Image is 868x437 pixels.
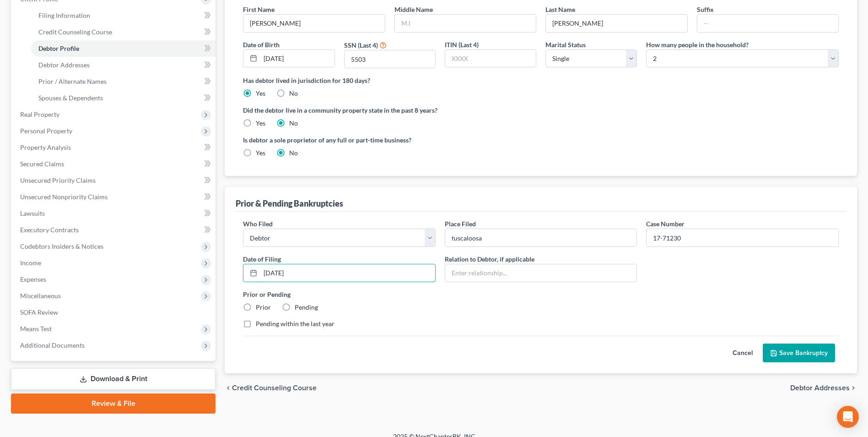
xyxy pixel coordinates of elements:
a: Debtor Profile [31,40,216,57]
a: Download & Print [11,368,216,390]
span: Codebtors Insiders & Notices [20,242,103,250]
label: Is debtor a sole proprietor of any full or part-time business? [243,135,536,145]
span: Property Analysis [20,143,71,151]
a: Executory Contracts [13,222,216,238]
span: Lawsuits [20,209,45,217]
button: chevron_left Credit Counseling Course [225,384,317,392]
span: Date of Filing [243,255,281,263]
label: ITIN (Last 4) [445,40,479,49]
i: chevron_right [850,384,857,392]
label: How many people in the household? [646,40,749,49]
a: Lawsuits [13,205,216,222]
span: Additional Documents [20,341,85,349]
span: Secured Claims [20,160,64,168]
a: Review & File [11,393,216,414]
a: Prior / Alternate Names [31,73,216,90]
span: Executory Contracts [20,226,79,234]
span: Miscellaneous [20,292,61,300]
a: Credit Counseling Course [31,24,216,40]
label: Last Name [545,5,575,14]
label: Prior [256,303,271,312]
label: Date of Birth [243,40,280,49]
label: SSN (Last 4) [344,40,378,50]
input: -- [546,15,687,32]
span: SOFA Review [20,308,58,316]
div: Open Intercom Messenger [837,406,859,428]
label: Yes [256,148,265,158]
label: Prior or Pending [243,290,839,299]
label: Case Number [646,219,685,229]
span: Income [20,259,41,267]
input: M.I [395,15,536,32]
span: Real Property [20,110,59,118]
input: -- [697,15,838,32]
button: Debtor Addresses chevron_right [790,384,857,392]
label: No [289,148,298,158]
div: Prior & Pending Bankruptcies [236,198,343,209]
span: Prior / Alternate Names [38,77,107,85]
label: No [289,89,298,98]
span: Credit Counseling Course [232,384,317,392]
a: Filing Information [31,7,216,24]
span: Personal Property [20,127,72,135]
a: Unsecured Nonpriority Claims [13,189,216,205]
input: XXXX [445,50,536,67]
span: Filing Information [38,11,90,19]
span: Who Filed [243,220,273,228]
input: Enter place filed... [445,229,637,246]
label: Marital Status [545,40,586,49]
label: Relation to Debtor, if applicable [445,254,534,264]
label: Yes [256,119,265,128]
label: Pending [295,303,318,312]
span: Debtor Addresses [38,61,90,69]
input: MM/DD/YYYY [260,50,334,67]
label: Did the debtor live in a community property state in the past 8 years? [243,105,839,115]
label: Has debtor lived in jurisdiction for 180 days? [243,76,839,85]
input: Enter relationship... [445,264,637,282]
label: Suffix [697,5,714,14]
label: Middle Name [394,5,433,14]
span: Debtor Addresses [790,384,850,392]
button: Save Bankruptcy [763,344,835,363]
a: Spouses & Dependents [31,90,216,106]
span: Debtor Profile [38,44,79,52]
label: No [289,119,298,128]
button: Cancel [722,344,763,362]
label: Yes [256,89,265,98]
a: Secured Claims [13,156,216,172]
span: Means Test [20,325,52,333]
i: chevron_left [225,384,232,392]
label: Pending within the last year [256,319,334,328]
span: Expenses [20,275,46,283]
span: Unsecured Nonpriority Claims [20,193,108,201]
span: Spouses & Dependents [38,94,103,102]
label: First Name [243,5,275,14]
span: Place Filed [445,220,476,228]
a: Property Analysis [13,139,216,156]
input: # [647,229,838,246]
span: Unsecured Priority Claims [20,176,96,184]
a: Debtor Addresses [31,57,216,73]
a: SOFA Review [13,304,216,321]
input: XXXX [345,50,435,68]
input: -- [243,15,384,32]
input: MM/DD/YYYY [260,264,435,282]
span: Credit Counseling Course [38,28,112,36]
a: Unsecured Priority Claims [13,172,216,189]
